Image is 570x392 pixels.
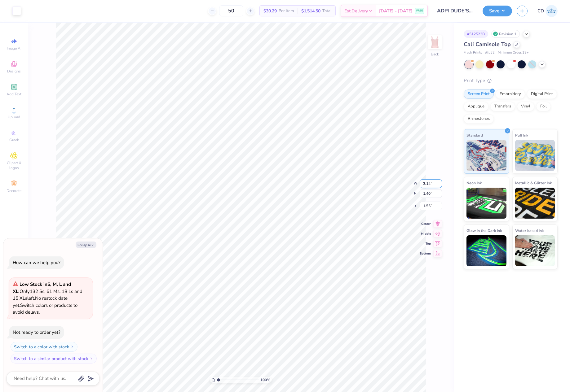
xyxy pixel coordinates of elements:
[466,132,483,138] span: Standard
[379,8,413,14] span: [DATE] - [DATE]
[464,89,494,99] div: Screen Print
[515,227,544,234] span: Water based Ink
[260,377,270,383] span: 100 %
[13,329,60,335] div: Not ready to order yet?
[7,92,21,97] span: Add Text
[527,89,557,99] div: Digital Print
[70,345,74,349] img: Switch to a color with stock
[322,8,332,14] span: Total
[13,281,71,294] strong: Low Stock in S, M, L and XL :
[7,69,21,74] span: Designs
[464,50,482,55] span: Fresh Prints
[498,50,529,55] span: Minimum Order: 12 +
[483,6,512,16] button: Save
[429,36,441,48] img: Back
[420,242,431,246] span: Top
[420,251,431,256] span: Bottom
[546,5,558,17] img: Cedric Diasanta
[11,342,77,352] button: Switch to a color with stock
[90,357,93,360] img: Switch to a similar product with stock
[13,295,68,308] span: No restock date yet.
[466,188,506,219] img: Neon Ink
[515,140,555,171] img: Puff Ink
[517,102,534,111] div: Vinyl
[466,140,506,171] img: Standard
[466,227,502,234] span: Glow in the Dark Ink
[7,46,21,51] span: Image AI
[13,259,60,266] div: How can we help you?
[344,8,368,14] span: Est. Delivery
[420,232,431,236] span: Middle
[11,354,97,364] button: Switch to a similar product with stock
[279,8,294,14] span: Per Item
[219,5,243,16] input: – –
[537,7,544,15] span: CD
[464,102,488,111] div: Applique
[3,160,25,170] span: Clipart & logos
[9,137,19,142] span: Greek
[496,89,525,99] div: Embroidery
[13,281,82,315] span: Only 132 Ss, 61 Ms, 18 Ls and 15 XLs left. Switch colors or products to avoid delays.
[536,102,551,111] div: Foil
[515,235,555,266] img: Water based Ink
[515,132,528,138] span: Puff Ink
[76,242,96,248] button: Collapse
[485,50,495,55] span: # fp52
[432,5,478,17] input: Untitled Design
[7,188,21,193] span: Decorate
[431,51,439,57] div: Back
[263,8,277,14] span: $30.29
[301,8,320,14] span: $1,514.50
[8,115,20,120] span: Upload
[491,30,520,38] div: Revision 1
[416,9,423,13] span: FREE
[537,5,558,17] a: CD
[464,77,558,84] div: Print Type
[466,180,482,186] span: Neon Ink
[420,222,431,226] span: Center
[515,188,555,219] img: Metallic & Glitter Ink
[464,41,511,48] span: Cali Camisole Top
[464,30,488,38] div: # 512523B
[466,235,506,266] img: Glow in the Dark Ink
[464,114,494,124] div: Rhinestones
[515,180,552,186] span: Metallic & Glitter Ink
[490,102,515,111] div: Transfers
